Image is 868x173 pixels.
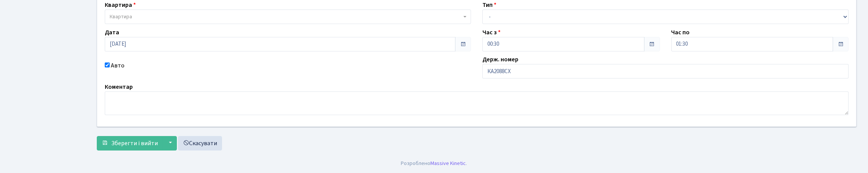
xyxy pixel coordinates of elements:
div: Розроблено . [401,159,467,168]
input: АА1234АА [482,64,849,78]
label: Дата [105,28,119,37]
a: Скасувати [178,136,222,151]
label: Час по [671,28,690,37]
span: Квартира [110,13,132,21]
label: Держ. номер [482,55,518,64]
span: Зберегти і вийти [111,139,158,147]
label: Тип [482,0,496,10]
button: Зберегти і вийти [97,136,163,151]
label: Коментар [105,82,133,91]
label: Час з [482,28,501,37]
label: Авто [111,61,124,70]
label: Квартира [105,0,136,10]
a: Massive Kinetic [431,159,466,167]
